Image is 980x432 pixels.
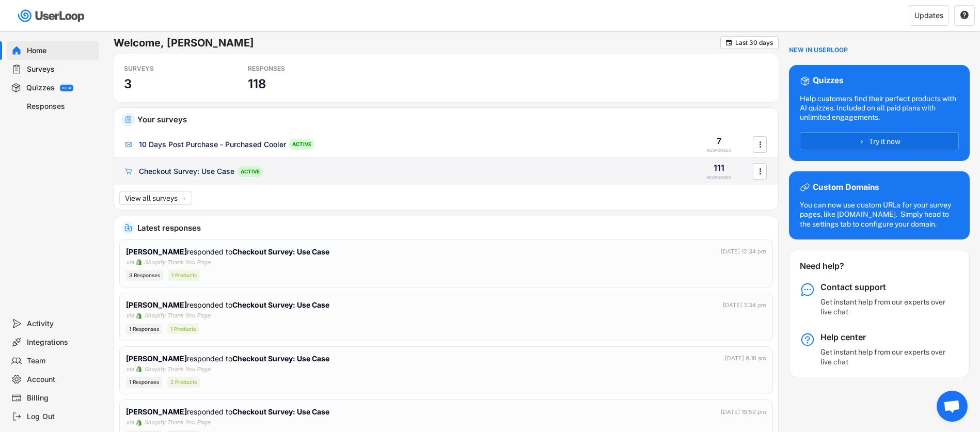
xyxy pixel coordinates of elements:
div: NEW IN USERLOOP [789,46,848,55]
div: Shopify Thank You Page [144,258,210,267]
div: 1 Responses [126,377,162,388]
div: Responses [27,102,95,111]
div: Surveys [27,65,95,74]
div: SURVEYS [124,65,217,73]
div: Open chat [937,391,968,422]
div: Updates [914,12,943,19]
h3: 3 [124,76,132,92]
h6: Welcome, [PERSON_NAME] [114,36,720,50]
div: Latest responses [137,224,770,232]
div: Get instant help from our experts over live chat [820,297,950,316]
div: 7 [717,135,721,147]
div: Log Out [27,412,95,422]
div: [DATE] 10:59 pm [721,408,766,417]
div: responded to [126,353,331,364]
img: 1156660_ecommerce_logo_shopify_icon%20%281%29.png [136,259,142,265]
div: Shopify Thank You Page [144,418,210,427]
div: RESPONSES [248,65,341,73]
div: Quizzes [26,83,55,93]
h3: 118 [248,76,266,92]
span: Try it now [869,138,900,145]
div: responded to [126,246,331,257]
div: 10 Days Post Purchase - Purchased Cooler [139,139,286,150]
button: View all surveys → [119,191,192,205]
strong: Checkout Survey: Use Case [232,247,329,256]
text:  [759,139,761,150]
img: 1156660_ecommerce_logo_shopify_icon%20%281%29.png [136,420,142,426]
div: Integrations [27,338,95,347]
strong: Checkout Survey: Use Case [232,354,329,363]
div: Get instant help from our experts over live chat [820,347,950,366]
button:  [725,39,733,46]
div: Billing [27,393,95,403]
button: Try it now [800,132,959,150]
strong: Checkout Survey: Use Case [232,300,329,309]
div: responded to [126,406,331,417]
strong: [PERSON_NAME] [126,354,187,363]
strong: [PERSON_NAME] [126,300,187,309]
img: 1156660_ecommerce_logo_shopify_icon%20%281%29.png [136,313,142,319]
div: via [126,365,134,374]
div: [DATE] 9:18 am [725,354,766,363]
div: RESPONSES [707,175,731,181]
div: Help customers find their perfect products with AI quizzes. Included on all paid plans with unlim... [800,94,959,122]
div: Your surveys [137,116,770,123]
text:  [960,10,969,20]
div: Activity [27,319,95,329]
button:  [960,11,969,20]
img: IncomingMajor.svg [124,224,132,232]
div: Need help? [800,261,872,271]
strong: [PERSON_NAME] [126,247,187,256]
div: via [126,311,134,320]
div: Quizzes [813,75,843,86]
div: responded to [126,299,331,310]
div: Shopify Thank You Page [144,311,210,320]
div: Last 30 days [735,40,773,46]
div: [DATE] 12:34 pm [721,247,766,256]
div: Account [27,375,95,385]
img: userloop-logo-01.svg [15,5,88,26]
div: via [126,258,134,267]
div: RESPONSES [707,148,731,153]
strong: [PERSON_NAME] [126,407,187,416]
text:  [726,39,732,46]
button:  [755,137,765,152]
div: [DATE] 3:34 pm [723,301,766,310]
img: 1156660_ecommerce_logo_shopify_icon%20%281%29.png [136,366,142,372]
div: Contact support [820,282,950,293]
div: Shopify Thank You Page [144,365,210,374]
div: 3 Responses [126,270,163,281]
div: BETA [62,86,71,90]
div: 1 Responses [126,324,162,334]
div: ACTIVE [237,166,263,177]
div: Custom Domains [813,182,879,193]
div: 1 Products [168,270,200,281]
div: Team [27,356,95,366]
text:  [759,166,761,177]
div: You can now use custom URLs for your survey pages, like [DOMAIN_NAME]. Simply head to the setting... [800,200,959,229]
div: ACTIVE [289,139,314,150]
div: Home [27,46,95,56]
div: Help center [820,332,950,343]
div: via [126,418,134,427]
div: 1 Products [167,324,199,334]
div: 111 [714,162,724,173]
button:  [755,164,765,179]
div: 2 Products [167,377,200,388]
strong: Checkout Survey: Use Case [232,407,329,416]
div: Checkout Survey: Use Case [139,166,234,177]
